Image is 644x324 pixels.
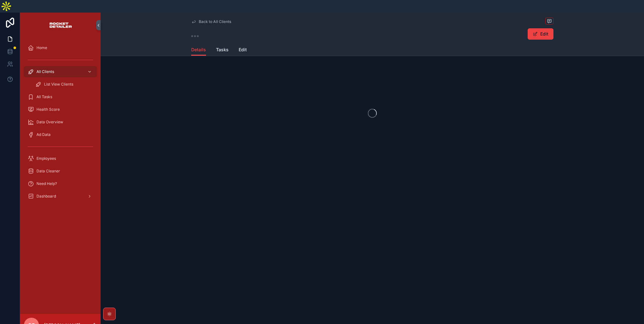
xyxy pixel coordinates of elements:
[24,116,97,128] a: Data Overview
[36,194,56,199] span: Dashboard
[528,28,553,40] button: Edit
[239,47,247,53] span: Edit
[36,156,56,161] span: Employees
[36,107,60,112] span: Health Score
[31,79,97,90] a: List View Clients
[191,44,206,56] a: Details
[24,191,97,202] a: Dashboard
[191,19,231,24] a: Back to All Clients
[199,19,231,24] span: Back to All Clients
[216,44,229,57] a: Tasks
[24,165,97,177] a: Data Cleaner
[36,181,57,186] span: Need Help?
[36,94,52,99] span: All Tasks
[24,91,97,103] a: All Tasks
[24,153,97,164] a: Employees
[36,169,60,174] span: Data Cleaner
[20,38,101,210] div: scrollable content
[36,69,54,74] span: All Clients
[239,44,247,57] a: Edit
[49,20,72,30] img: App logo
[44,82,73,87] span: List View Clients
[24,178,97,189] a: Need Help?
[191,47,206,53] span: Details
[36,120,63,125] span: Data Overview
[36,45,47,50] span: Home
[24,129,97,140] a: Ad Data
[24,42,97,53] a: Home
[216,47,229,53] span: Tasks
[24,104,97,115] a: Health Score
[36,132,51,137] span: Ad Data
[24,66,97,77] a: All Clients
